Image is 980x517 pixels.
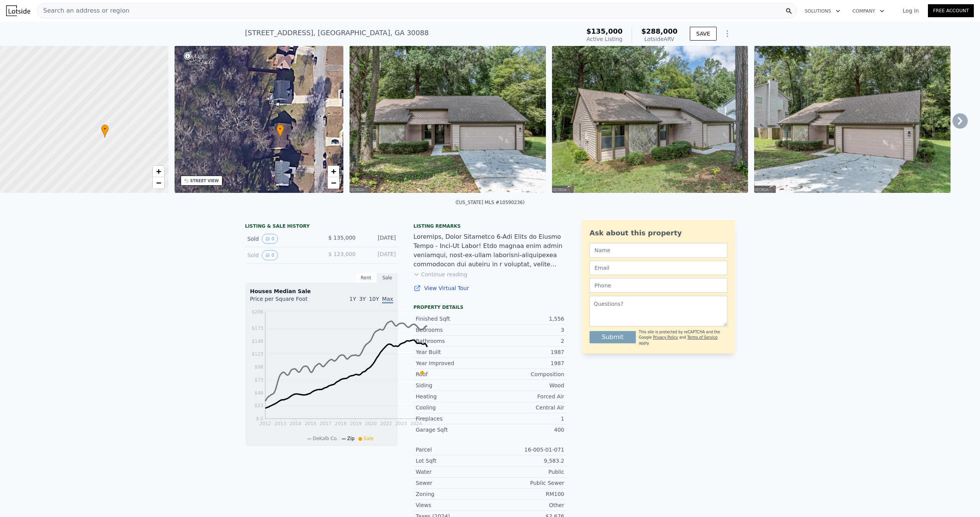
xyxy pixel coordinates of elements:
[413,271,467,278] button: Continue reading
[416,468,490,476] div: Water
[250,295,322,307] div: Price per Square Foot
[369,296,379,302] span: 10Y
[639,329,727,346] div: This site is protected by reCAPTCHA and the Google and apply.
[274,421,286,426] tspan: 2013
[247,250,315,260] div: Sold
[331,178,336,188] span: −
[490,359,564,367] div: 1987
[255,377,263,383] tspan: $73
[416,326,490,334] div: Bedrooms
[416,490,490,498] div: Zoning
[416,393,490,400] div: Heating
[350,421,362,426] tspan: 2019
[245,28,429,38] div: [STREET_ADDRESS] , [GEOGRAPHIC_DATA] , GA 30088
[416,382,490,389] div: Siding
[590,243,727,258] input: Name
[252,351,263,357] tspan: $123
[799,4,846,18] button: Solutions
[490,426,564,434] div: 400
[252,339,263,344] tspan: $148
[413,304,567,310] div: Property details
[846,4,890,18] button: Company
[290,421,302,426] tspan: 2014
[490,457,564,465] div: 9,583.2
[382,296,393,303] span: Max
[590,261,727,275] input: Email
[276,126,284,132] span: •
[328,235,356,241] span: $ 135,000
[252,326,263,331] tspan: $173
[247,234,315,244] div: Sold
[490,370,564,378] div: Composition
[153,177,164,189] a: Zoom out
[490,348,564,356] div: 1987
[416,501,490,509] div: Views
[416,446,490,453] div: Parcel
[586,27,623,35] span: $135,000
[335,421,347,426] tspan: 2018
[328,166,339,177] a: Zoom in
[255,390,263,396] tspan: $48
[416,359,490,367] div: Year Improved
[490,479,564,487] div: Public Sewer
[416,479,490,487] div: Sewer
[754,46,951,193] img: Sale: 167552689 Parcel: 15035626
[260,421,271,426] tspan: 2012
[328,177,339,189] a: Zoom out
[586,36,622,42] span: Active Listing
[590,228,727,238] div: Ask about this property
[416,426,490,434] div: Garage Sqft
[413,223,567,229] div: Listing remarks
[687,335,717,339] a: Terms of Service
[255,364,263,370] tspan: $98
[490,468,564,476] div: Public
[552,46,748,193] img: Sale: 167552689 Parcel: 15035626
[250,287,393,295] div: Houses Median Sale
[262,250,278,260] button: View historical data
[347,436,354,441] span: Zip
[653,335,678,339] a: Privacy Policy
[416,348,490,356] div: Year Built
[156,166,161,176] span: +
[255,403,263,408] tspan: $23
[101,124,109,138] div: •
[490,337,564,345] div: 2
[101,126,109,132] span: •
[490,446,564,453] div: 16-005-01-071
[190,178,219,184] div: STREET VIEW
[416,404,490,411] div: Cooling
[359,296,366,302] span: 3Y
[153,166,164,177] a: Zoom in
[37,6,129,15] span: Search an address or region
[328,251,356,257] span: $ 123,000
[350,46,546,193] img: Sale: 167552689 Parcel: 15035626
[252,309,263,315] tspan: $206
[156,178,161,188] span: −
[490,415,564,422] div: 1
[245,223,398,231] div: LISTING & SALE HISTORY
[720,26,735,41] button: Show Options
[416,457,490,465] div: Lot Sqft
[350,296,356,302] span: 1Y
[893,7,928,15] a: Log In
[490,404,564,411] div: Central Air
[6,5,30,16] img: Lotside
[377,273,398,283] div: Sale
[364,436,374,441] span: Sale
[416,315,490,323] div: Finished Sqft
[256,416,263,421] tspan: $-2
[362,250,396,260] div: [DATE]
[490,315,564,323] div: 1,556
[490,393,564,400] div: Forced Air
[362,234,396,244] div: [DATE]
[490,382,564,389] div: Wood
[413,232,567,269] div: Loremips, Dolor Sitametco 6-Adi Elits do Eiusmo Tempo - Inci-Ut Labor! Etdo magnaa enim admin ven...
[416,370,490,378] div: Roof
[320,421,332,426] tspan: 2017
[641,27,678,35] span: $288,000
[313,436,338,441] span: DeKalb Co.
[410,421,422,426] tspan: 2024
[590,278,727,293] input: Phone
[641,35,678,43] div: Lotside ARV
[456,200,525,205] div: ([US_STATE] MLS #10590236)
